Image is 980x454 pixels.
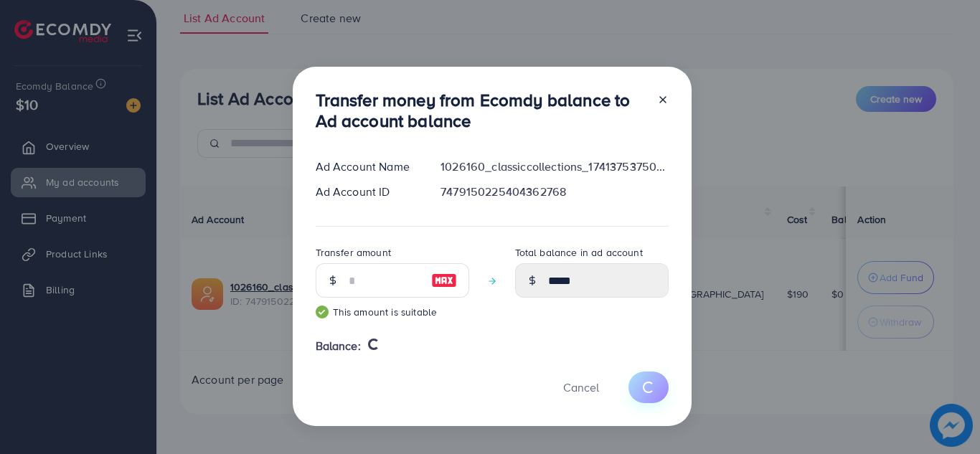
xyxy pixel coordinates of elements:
button: Cancel [545,372,617,402]
h3: Transfer money from Ecomdy balance to Ad account balance [316,90,646,131]
div: 7479150225404362768 [429,184,679,200]
label: Total balance in ad account [515,245,643,260]
small: This amount is suitable [316,305,469,319]
span: Balance: [316,338,361,354]
label: Transfer amount [316,245,391,260]
div: Ad Account ID [304,184,430,200]
div: 1026160_classiccollections_1741375375046 [429,159,679,175]
img: image [431,272,457,289]
div: Ad Account Name [304,159,430,175]
img: guide [316,306,329,318]
span: Cancel [563,379,599,395]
